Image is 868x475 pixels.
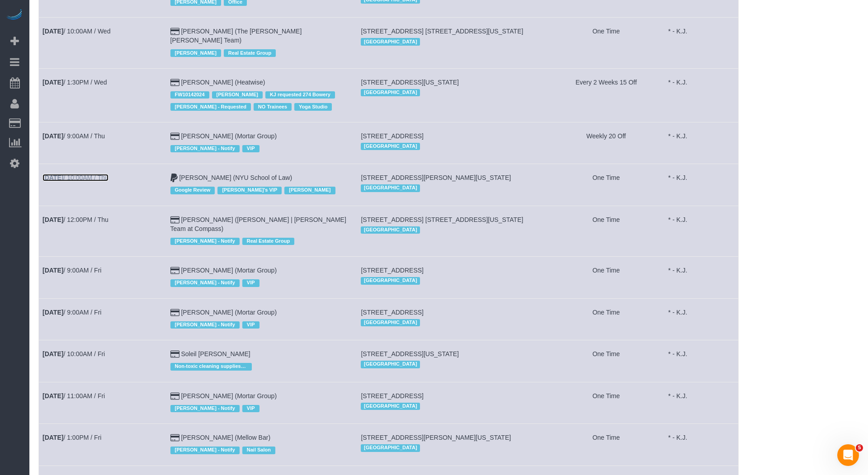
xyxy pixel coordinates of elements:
span: [PERSON_NAME] - Notify [170,145,240,152]
span: VIP [242,145,259,152]
span: [GEOGRAPHIC_DATA] [361,143,420,150]
td: Service location [357,298,548,340]
td: Frequency [548,340,665,382]
span: [GEOGRAPHIC_DATA] [361,444,420,451]
a: [PERSON_NAME] (Mortar Group) [181,267,277,274]
a: [PERSON_NAME] (NYU School of Law) [179,174,292,181]
span: VIP [242,321,259,329]
span: [PERSON_NAME] - Notify [170,279,240,287]
td: Customer [166,340,357,382]
div: Location [361,275,544,287]
a: [DATE]/ 9:00AM / Thu [42,132,105,140]
td: Assigned to [665,340,739,382]
span: [PERSON_NAME] - Requested [170,103,251,110]
td: Assigned to [665,68,739,122]
i: Credit Card Payment [170,268,179,274]
span: [STREET_ADDRESS][US_STATE] [361,350,459,357]
b: [DATE] [42,132,63,140]
td: Schedule date [39,164,167,206]
div: Location [361,358,544,370]
a: [DATE]/ 1:30PM / Wed [42,79,107,86]
td: Assigned to [665,18,739,68]
a: [PERSON_NAME] (Mortar Group) [181,132,277,140]
i: Credit Card Payment [170,435,179,441]
div: Location [361,141,544,152]
span: FW10142024 [170,91,209,99]
td: Assigned to [665,257,739,298]
span: Real Estate Group [242,238,294,245]
td: Customer [166,424,357,466]
span: [GEOGRAPHIC_DATA] [361,38,420,45]
b: [DATE] [42,79,63,86]
b: [DATE] [42,434,63,441]
td: Customer [166,68,357,122]
td: Assigned to [665,206,739,256]
td: Customer [166,122,357,164]
a: Soleil [PERSON_NAME] [181,350,250,357]
div: Location [361,36,544,47]
a: [DATE]/ 9:00AM / Fri [42,267,101,274]
td: Service location [357,18,548,68]
a: [PERSON_NAME] (Heatwise) [181,79,265,86]
div: Location [361,182,544,194]
span: [STREET_ADDRESS] [361,392,423,400]
span: [STREET_ADDRESS][PERSON_NAME][US_STATE] [361,174,511,181]
span: NO Trainees [254,103,292,110]
iframe: Intercom live chat [837,444,859,466]
td: Service location [357,424,548,466]
span: Real Estate Group [224,49,276,56]
a: [DATE]/ 1:00PM / Fri [42,434,101,441]
td: Customer [166,18,357,68]
td: Schedule date [39,206,167,256]
a: [DATE]/ 10:00AM / Thu [42,174,108,181]
div: Location [361,400,544,412]
b: [DATE] [42,392,63,400]
td: Frequency [548,68,665,122]
td: Assigned to [665,298,739,340]
span: [GEOGRAPHIC_DATA] [361,184,420,192]
span: [STREET_ADDRESS] [STREET_ADDRESS][US_STATE] [361,216,523,223]
span: [GEOGRAPHIC_DATA] [361,277,420,284]
b: [DATE] [42,350,63,357]
img: Automaid Logo [5,9,24,22]
td: Schedule date [39,298,167,340]
span: 5 [856,444,863,451]
span: Yoga Studio [294,103,332,110]
td: Frequency [548,122,665,164]
td: Assigned to [665,382,739,423]
span: [PERSON_NAME] [212,91,263,99]
i: Credit Card Payment [170,80,179,86]
span: [STREET_ADDRESS][PERSON_NAME][US_STATE] [361,434,511,441]
span: [PERSON_NAME] [284,187,335,194]
span: [STREET_ADDRESS] [361,132,423,140]
b: [DATE] [42,174,63,181]
i: Credit Card Payment [170,310,179,316]
a: [DATE]/ 12:00PM / Thu [42,216,108,223]
a: [DATE]/ 9:00AM / Fri [42,309,101,316]
a: [DATE]/ 10:00AM / Fri [42,350,105,357]
div: Location [361,442,544,454]
td: Schedule date [39,382,167,423]
span: [STREET_ADDRESS] [STREET_ADDRESS][US_STATE] [361,28,523,35]
span: [STREET_ADDRESS][US_STATE] [361,79,459,86]
td: Service location [357,340,548,382]
span: Nail Salon [242,447,275,454]
span: [PERSON_NAME] [170,49,221,56]
b: [DATE] [42,28,63,35]
span: [PERSON_NAME] - Notify [170,405,240,412]
td: Schedule date [39,257,167,298]
span: KJ requested 274 Bowery [265,91,335,99]
a: [PERSON_NAME] (Mortar Group) [181,309,277,316]
span: VIP [242,279,259,287]
span: Non-toxic cleaning supplies only [170,363,252,370]
span: VIP [242,405,259,412]
i: Credit Card Payment [170,28,179,35]
span: Google Review [170,187,215,194]
td: Frequency [548,206,665,256]
a: [PERSON_NAME] (The [PERSON_NAME] [PERSON_NAME] Team) [170,28,302,44]
td: Service location [357,206,548,256]
a: [PERSON_NAME] (Mellow Bar) [181,434,270,441]
td: Schedule date [39,18,167,68]
td: Frequency [548,257,665,298]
